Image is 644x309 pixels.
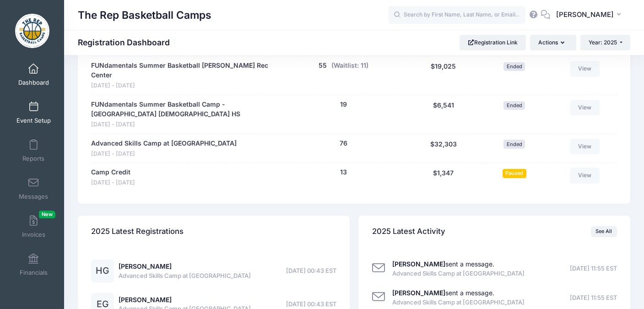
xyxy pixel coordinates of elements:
a: [PERSON_NAME]sent a message. [392,289,494,297]
span: Advanced Skills Camp at [GEOGRAPHIC_DATA] [392,269,525,278]
div: HG [91,260,114,282]
span: [DATE] 11:55 EST [570,264,617,273]
div: $1,347 [406,168,480,187]
a: Advanced Skills Camp at [GEOGRAPHIC_DATA] [91,139,237,148]
a: View [570,61,600,76]
strong: [PERSON_NAME] [392,260,445,268]
a: FUNdamentals Summer Basketball Camp -[GEOGRAPHIC_DATA] [DEMOGRAPHIC_DATA] HS [91,100,276,119]
div: $6,541 [406,100,480,129]
h1: The Rep Basketball Camps [78,5,211,26]
a: Event Setup [12,97,55,129]
input: Search by First Name, Last Name, or Email... [388,6,525,24]
span: [DATE] - [DATE] [91,81,276,90]
span: Messages [19,193,48,201]
button: (Waitlist: 11) [331,61,368,70]
a: View [570,168,600,183]
a: HG [91,267,114,275]
a: [PERSON_NAME] [119,296,172,304]
a: See All [591,226,617,237]
a: Dashboard [12,59,55,91]
span: Year: 2025 [589,39,617,46]
strong: [PERSON_NAME] [392,289,445,297]
span: Advanced Skills Camp at [GEOGRAPHIC_DATA] [119,271,251,281]
span: Paused [503,169,526,178]
span: Event Setup [16,117,51,125]
img: The Rep Basketball Camps [15,14,49,48]
a: FUNdamentals Summer Basketball [PERSON_NAME] Rec Center [91,61,276,80]
span: Ended [503,101,525,110]
span: [DATE] 00:43 EST [286,300,336,309]
div: $19,025 [406,61,480,90]
span: Ended [503,140,525,148]
h4: 2025 Latest Registrations [91,219,184,245]
a: Registration Link [460,35,526,50]
button: 19 [340,100,347,109]
span: Dashboard [18,79,49,87]
h1: Registration Dashboard [78,38,178,47]
a: Camp Credit [91,168,130,177]
span: [DATE] - [DATE] [91,120,276,129]
button: 76 [340,139,347,148]
span: Reports [22,155,44,163]
a: View [570,139,600,154]
a: Messages [12,173,55,205]
span: New [39,211,55,218]
span: Ended [503,62,525,71]
button: Year: 2025 [580,35,630,50]
a: Financials [12,249,55,281]
button: 13 [340,168,347,177]
a: EG [91,301,114,309]
a: InvoicesNew [12,211,55,243]
a: Reports [12,135,55,167]
button: 55 [319,61,327,70]
span: Invoices [22,231,45,239]
span: Financials [20,269,48,276]
span: [PERSON_NAME] [556,10,614,20]
span: [DATE] 11:55 EST [570,293,617,303]
div: $32,303 [406,139,480,158]
span: Advanced Skills Camp at [GEOGRAPHIC_DATA] [392,298,525,307]
a: [PERSON_NAME] [119,262,172,270]
button: Actions [530,35,576,50]
a: [PERSON_NAME]sent a message. [392,260,494,268]
a: View [570,100,600,115]
span: [DATE] 00:43 EST [286,266,336,276]
h4: 2025 Latest Activity [372,219,445,245]
span: [DATE] - [DATE] [91,150,237,158]
span: [DATE] - [DATE] [91,179,135,187]
button: [PERSON_NAME] [550,5,630,26]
